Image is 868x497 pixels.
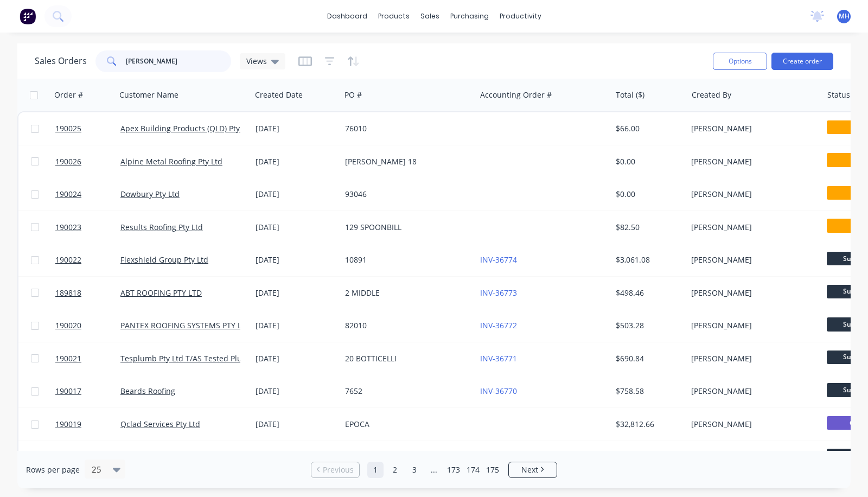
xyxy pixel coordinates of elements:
[256,419,336,430] div: [DATE]
[345,156,465,167] div: [PERSON_NAME] 18
[480,386,517,396] a: INV-36770
[465,462,481,478] a: Page 174
[256,288,336,298] div: [DATE]
[55,441,120,474] a: 190003
[120,419,200,429] a: Qclad Services Pty Ltd
[345,123,465,134] div: 76010
[345,353,465,364] div: 20 BOTTICELLI
[54,90,83,100] div: Order #
[55,342,120,375] a: 190021
[55,353,81,364] span: 190021
[373,8,415,24] div: products
[839,11,850,21] span: MH
[344,90,362,100] div: PO #
[415,8,445,24] div: sales
[120,288,202,298] a: ABT ROOFING PTY LTD
[256,222,336,233] div: [DATE]
[691,254,812,265] div: [PERSON_NAME]
[55,222,81,233] span: 190023
[307,462,561,478] ul: Pagination
[426,462,442,478] a: Jump forward
[480,353,517,364] a: INV-36771
[616,189,679,200] div: $0.00
[484,462,501,478] a: Page 175
[616,222,679,233] div: $82.50
[246,55,267,67] span: Views
[256,386,336,397] div: [DATE]
[616,353,679,364] div: $690.84
[55,189,81,200] span: 190024
[322,8,373,24] a: dashboard
[691,419,812,430] div: [PERSON_NAME]
[119,90,178,100] div: Customer Name
[480,288,517,298] a: INV-36773
[55,320,81,331] span: 190020
[691,353,812,364] div: [PERSON_NAME]
[55,386,81,397] span: 190017
[256,254,336,265] div: [DATE]
[311,464,359,475] a: Previous page
[713,53,767,70] button: Options
[120,386,175,396] a: Beards Roofing
[35,56,87,66] h1: Sales Orders
[55,244,120,276] a: 190022
[323,464,354,475] span: Previous
[480,90,552,100] div: Accounting Order #
[616,254,679,265] div: $3,061.08
[55,408,120,441] a: 190019
[616,90,644,100] div: Total ($)
[691,123,812,134] div: [PERSON_NAME]
[691,386,812,397] div: [PERSON_NAME]
[55,123,81,134] span: 190025
[494,8,547,24] div: productivity
[345,254,465,265] div: 10891
[120,353,265,364] a: Tesplumb Pty Ltd T/AS Tested Plumbing
[345,189,465,200] div: 93046
[406,462,423,478] a: Page 3
[616,320,679,331] div: $503.28
[691,156,812,167] div: [PERSON_NAME]
[692,90,731,100] div: Created By
[120,189,180,199] a: Dowbury Pty Ltd
[771,53,833,70] button: Create order
[345,419,465,430] div: EPOCA
[26,464,80,475] span: Rows per page
[55,288,81,298] span: 189818
[55,419,81,430] span: 190019
[255,90,303,100] div: Created Date
[120,320,251,330] a: PANTEX ROOFING SYSTEMS PTY LTD
[120,123,253,133] a: Apex Building Products (QLD) Pty Ltd
[616,386,679,397] div: $758.58
[616,156,679,167] div: $0.00
[691,320,812,331] div: [PERSON_NAME]
[345,222,465,233] div: 129 SPOONBILL
[55,145,120,178] a: 190026
[827,90,850,100] div: Status
[445,462,462,478] a: Page 173
[480,254,517,265] a: INV-36774
[387,462,403,478] a: Page 2
[120,156,222,167] a: Alpine Metal Roofing Pty Ltd
[55,309,120,342] a: 190020
[55,156,81,167] span: 190026
[256,123,336,134] div: [DATE]
[616,288,679,298] div: $498.46
[616,419,679,430] div: $32,812.66
[55,112,120,145] a: 190025
[480,320,517,330] a: INV-36772
[345,320,465,331] div: 82010
[345,386,465,397] div: 7652
[55,211,120,244] a: 190023
[691,222,812,233] div: [PERSON_NAME]
[616,123,679,134] div: $66.00
[345,288,465,298] div: 2 MIDDLE
[126,50,232,72] input: Search...
[256,189,336,200] div: [DATE]
[20,8,36,24] img: Factory
[256,156,336,167] div: [DATE]
[55,178,120,211] a: 190024
[55,375,120,407] a: 190017
[256,320,336,331] div: [DATE]
[691,288,812,298] div: [PERSON_NAME]
[256,353,336,364] div: [DATE]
